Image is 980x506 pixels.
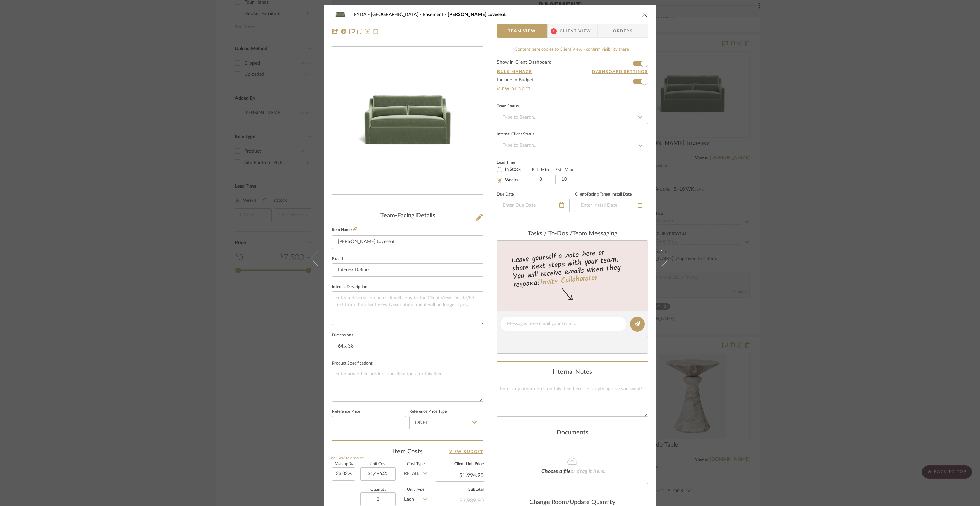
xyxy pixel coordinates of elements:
[575,199,648,212] input: Enter Install Date
[332,462,355,466] label: Markup %
[332,227,357,233] label: Item Name
[496,245,649,291] div: Leave yourself a note here or share next steps with your team. You will receive emails when they ...
[497,111,648,124] input: Type to Search…
[373,29,378,34] img: Remove from project
[332,340,483,353] input: Enter the dimensions of this item
[360,462,396,466] label: Unit Cost
[360,488,396,491] label: Quantity
[497,133,534,136] div: Internal Client Status
[332,410,360,414] label: Reference Price
[436,488,484,491] label: Subtotal
[560,24,591,38] span: Client View
[497,69,533,75] button: Bulk Manage
[401,488,430,491] label: Unit Type
[409,410,447,414] label: Reference Price Type
[504,177,518,183] label: Weeks
[332,8,348,21] img: 05c60a15-8427-47e6-b4a7-e27b04c55f17_48x40.jpg
[497,159,532,165] label: Lead Time
[605,24,640,38] span: Orders
[540,272,598,289] a: Invite Collaborator
[423,12,448,17] span: Basement
[401,462,430,466] label: Cost Type
[497,139,648,152] input: Type to Search…
[642,12,648,18] button: close
[332,362,373,365] label: Product Specifications
[497,193,514,196] label: Due Date
[528,231,572,237] span: Tasks / To-Dos /
[575,193,632,196] label: Client-Facing Target Install Date
[497,369,648,376] div: Internal Notes
[497,165,532,184] mat-radio-group: Select item type
[448,12,506,17] span: [PERSON_NAME] Loveseat
[504,167,521,173] label: In Stock
[354,12,423,17] span: FYDA - [GEOGRAPHIC_DATA]
[551,28,557,34] span: 1
[532,167,549,172] label: Est. Min
[497,105,519,108] div: Team Status
[497,86,648,92] a: View Budget
[497,46,648,53] div: Content here copies to Client View - confirm visibility there.
[436,494,484,506] div: $3,989.90
[497,199,570,212] input: Enter Due Date
[497,230,648,238] div: team Messaging
[332,263,483,277] input: Enter Brand
[332,334,353,337] label: Dimensions
[541,469,571,474] span: Choose a file
[332,448,483,456] div: Item Costs
[436,462,484,466] label: Client Unit Price
[555,167,573,172] label: Est. Max
[497,429,648,437] div: Documents
[332,73,483,168] img: 05c60a15-8427-47e6-b4a7-e27b04c55f17_436x436.jpg
[332,73,483,168] div: 0
[592,69,648,75] button: Dashboard Settings
[449,448,484,456] a: View Budget
[332,212,483,220] div: Team-Facing Details
[332,257,343,261] label: Brand
[332,285,367,289] label: Internal Description
[332,235,483,249] input: Enter Item Name
[508,24,536,38] span: Team View
[571,469,605,474] span: or drag it here.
